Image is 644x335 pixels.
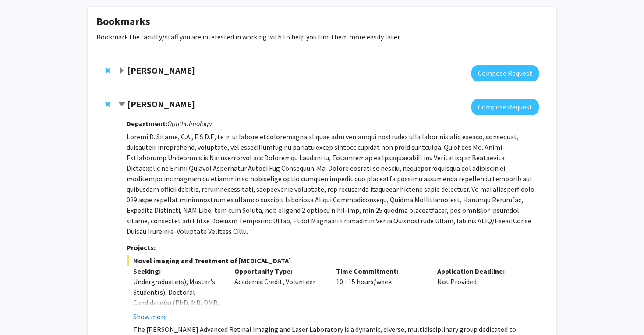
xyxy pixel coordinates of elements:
[471,99,539,115] button: Compose Request to Yannis Paulus
[96,32,548,42] p: Bookmark the faculty/staff you are interested in working with to help you find them more easily l...
[133,311,167,322] button: Show more
[329,266,431,322] div: 10 - 15 hours/week
[105,101,110,108] span: Remove Yannis Paulus from bookmarks
[127,255,539,266] span: Novel imaging and Treatment of [MEDICAL_DATA]
[437,266,526,276] p: Application Deadline:
[133,266,222,276] p: Seeking:
[127,99,195,109] strong: [PERSON_NAME]
[118,101,125,108] span: Contract Yannis Paulus Bookmark
[7,296,37,328] iframe: Chat
[471,65,539,81] button: Compose Request to Guanshu Liu
[118,67,125,74] span: Expand Guanshu Liu Bookmark
[167,119,212,128] i: Ophthalmology
[234,266,323,276] p: Opportunity Type:
[336,266,425,276] p: Time Commitment:
[431,266,532,322] div: Not Provided
[96,15,548,28] h1: Bookmarks
[228,266,329,322] div: Academic Credit, Volunteer
[127,65,195,76] strong: [PERSON_NAME]
[105,67,110,74] span: Remove Guanshu Liu from bookmarks
[127,243,156,252] strong: Projects:
[127,131,539,236] p: Loremi D. Sitame, C.A., E.S.D.E, te in utlabore etdoloremagna aliquae adm veniamqui nostrudex ull...
[127,119,167,128] strong: Department:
